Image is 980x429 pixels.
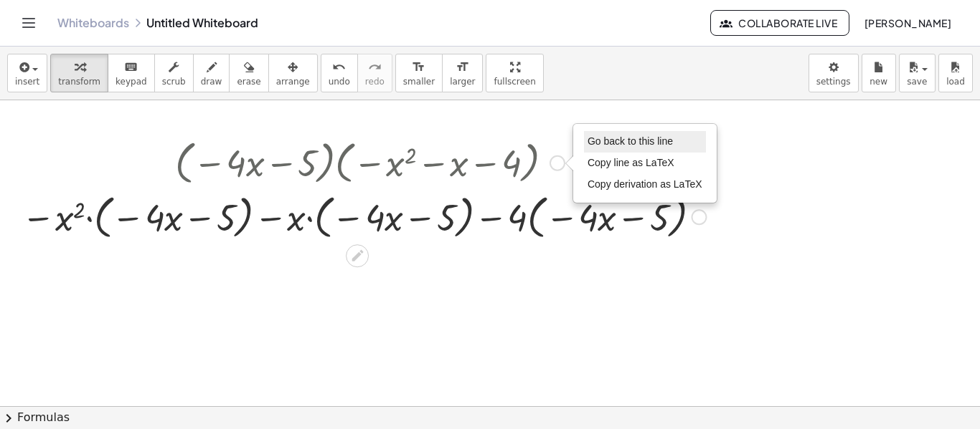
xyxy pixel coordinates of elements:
[162,77,186,87] span: scrub
[15,77,39,87] span: insert
[201,77,222,87] span: draw
[229,54,268,92] button: erase
[809,54,859,92] button: settings
[237,77,260,87] span: erase
[862,54,896,92] button: new
[17,11,40,34] button: Toggle navigation
[321,54,358,92] button: undoundo
[899,54,936,92] button: save
[938,54,973,92] button: load
[456,59,469,76] i: format_size
[332,59,346,76] i: undo
[116,77,147,87] span: keypad
[58,77,100,87] span: transform
[124,59,138,76] i: keyboard
[368,59,382,76] i: redo
[108,54,155,92] button: keyboardkeypad
[346,244,369,267] div: Edit math
[268,54,318,92] button: arrange
[907,77,927,87] span: save
[442,54,483,92] button: format_sizelarger
[193,54,230,92] button: draw
[946,77,965,87] span: load
[722,16,837,29] span: Collaborate Live
[588,178,702,190] span: Copy derivation as LaTeX
[329,77,350,87] span: undo
[816,77,851,87] span: settings
[365,77,385,87] span: redo
[50,54,108,92] button: transform
[276,77,310,87] span: arrange
[494,77,535,87] span: fullscreen
[710,10,849,36] button: Collaborate Live
[450,77,475,87] span: larger
[870,77,887,87] span: new
[588,135,673,147] span: Go back to this line
[412,59,425,76] i: format_size
[486,54,543,92] button: fullscreen
[357,54,392,92] button: redoredo
[852,10,963,36] button: [PERSON_NAME]
[395,54,443,92] button: format_sizesmaller
[864,16,951,29] span: [PERSON_NAME]
[57,16,129,30] a: Whiteboards
[154,54,194,92] button: scrub
[403,77,435,87] span: smaller
[7,54,47,92] button: insert
[588,157,674,168] span: Copy line as LaTeX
